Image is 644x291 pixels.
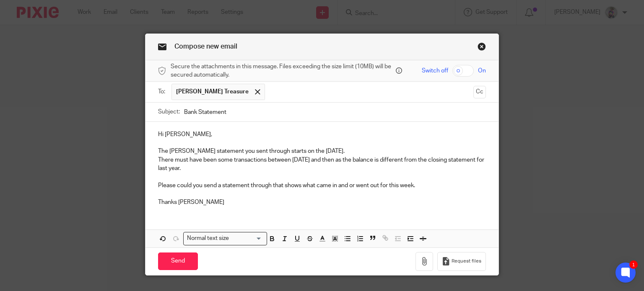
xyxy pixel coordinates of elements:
p: Hi [PERSON_NAME], [158,130,486,139]
span: Switch off [422,67,448,75]
span: Compose new email [174,43,237,50]
span: Normal text size [185,234,231,243]
input: Send [158,252,198,270]
p: Thanks [PERSON_NAME] [158,198,486,206]
label: To: [158,88,167,96]
div: 1 [629,260,638,269]
span: [PERSON_NAME] Treasure [176,88,249,96]
p: Please could you send a statement through that shows what came in and or went out for this week. [158,181,486,190]
span: Request files [452,258,481,265]
button: Cc [473,86,486,98]
div: Search for option [183,232,267,245]
button: Request files [437,252,486,271]
a: Close this dialog window [478,42,486,54]
label: Subject: [158,108,180,116]
input: Search for option [232,234,262,243]
span: Secure the attachments in this message. Files exceeding the size limit (10MB) will be secured aut... [171,62,394,80]
p: There must have been some transactions between [DATE] and then as the balance is different from t... [158,156,486,173]
p: The [PERSON_NAME] statement you sent through starts on the [DATE]. [158,147,486,155]
span: On [478,67,486,75]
